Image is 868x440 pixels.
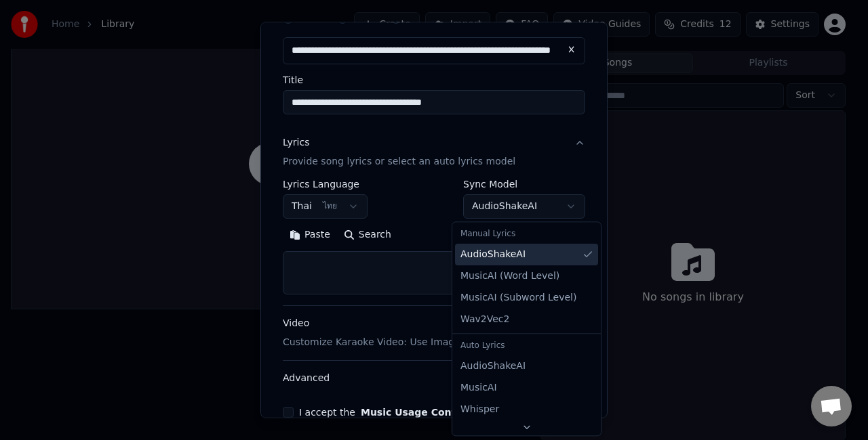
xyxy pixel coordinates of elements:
span: AudioShakeAI [460,248,526,261]
span: MusicAI ( Subword Level ) [460,291,576,305]
span: MusicAI [460,381,497,395]
span: Wav2Vec2 [460,313,509,326]
div: Manual Lyrics [455,225,598,244]
span: MusicAI ( Word Level ) [460,269,559,283]
span: Whisper [460,403,499,416]
div: Auto Lyrics [455,336,598,355]
span: AudioShakeAI [460,359,526,373]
